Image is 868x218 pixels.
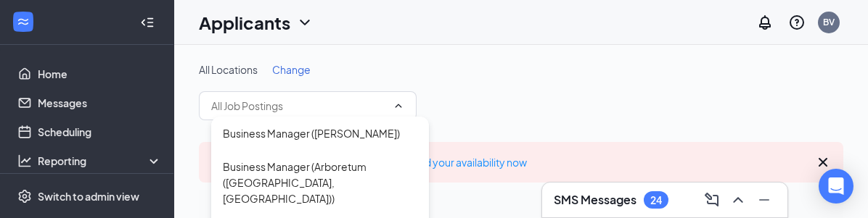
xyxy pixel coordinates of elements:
[223,159,417,206] div: Business Manager (Arboretum ([GEOGRAPHIC_DATA], [GEOGRAPHIC_DATA]))
[703,191,721,209] svg: ComposeMessage
[788,14,806,31] svg: QuestionInfo
[38,59,162,88] a: Home
[700,188,724,211] button: ComposeMessage
[17,189,32,204] svg: Settings
[17,154,32,168] svg: Analysis
[211,98,387,114] input: All Job Postings
[554,192,636,208] h3: SMS Messages
[756,191,773,209] svg: Minimize
[726,188,750,211] button: ChevronUp
[16,14,30,29] svg: WorkstreamLogo
[650,194,662,206] div: 24
[296,14,314,31] svg: ChevronDown
[814,154,832,171] svg: Cross
[223,125,400,141] div: Business Manager ([PERSON_NAME])
[819,169,853,204] div: Open Intercom Messenger
[823,16,835,28] div: BV
[38,189,139,204] div: Switch to admin view
[756,14,774,31] svg: Notifications
[199,10,290,35] h1: Applicants
[272,63,311,76] span: Change
[38,154,163,168] div: Reporting
[393,100,404,112] svg: ChevronUp
[412,156,527,169] a: Add your availability now
[38,117,162,146] a: Scheduling
[753,188,776,211] button: Minimize
[199,63,258,76] span: All Locations
[38,88,162,117] a: Messages
[140,15,155,30] svg: Collapse
[729,191,747,209] svg: ChevronUp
